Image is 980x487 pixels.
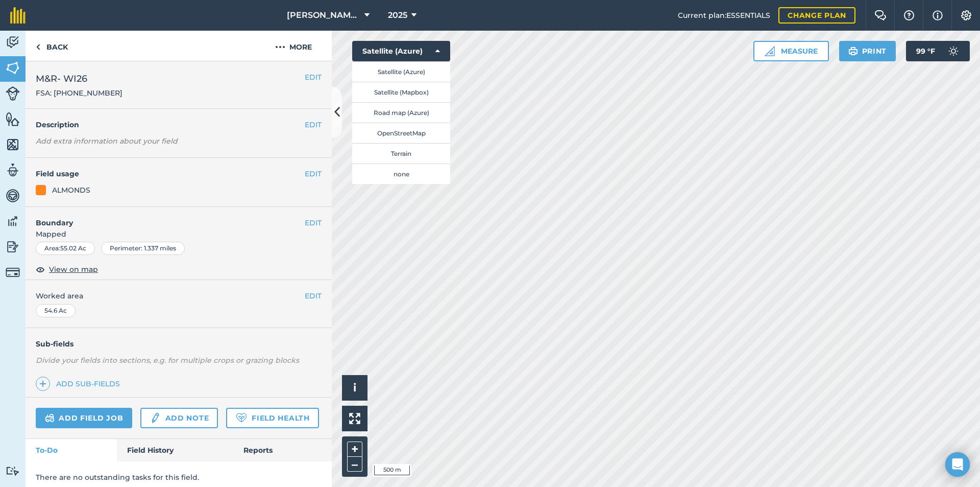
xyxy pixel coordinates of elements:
a: Add note [140,408,218,428]
img: svg+xml;base64,PD94bWwgdmVyc2lvbj0iMS4wIiBlbmNvZGluZz0idXRmLTgiPz4KPCEtLSBHZW5lcmF0b3I6IEFkb2JlIE... [6,214,20,229]
img: svg+xml;base64,PD94bWwgdmVyc2lvbj0iMS4wIiBlbmNvZGluZz0idXRmLTgiPz4KPCEtLSBHZW5lcmF0b3I6IEFkb2JlIE... [6,466,20,476]
a: Reports [233,439,332,461]
img: Ruler icon [765,46,775,56]
button: Satellite (Azure) [352,41,450,61]
img: svg+xml;base64,PHN2ZyB4bWxucz0iaHR0cDovL3d3dy53My5vcmcvMjAwMC9zdmciIHdpZHRoPSIxOCIgaGVpZ2h0PSIyNC... [36,263,45,275]
p: There are no outstanding tasks for this field. [36,472,322,483]
img: svg+xml;base64,PD94bWwgdmVyc2lvbj0iMS4wIiBlbmNvZGluZz0idXRmLTgiPz4KPCEtLSBHZW5lcmF0b3I6IEFkb2JlIE... [6,265,20,280]
button: Satellite (Azure) [352,61,450,82]
h4: Sub-fields [26,338,332,350]
a: To-Do [26,439,117,461]
img: svg+xml;base64,PD94bWwgdmVyc2lvbj0iMS4wIiBlbmNvZGluZz0idXRmLTgiPz4KPCEtLSBHZW5lcmF0b3I6IEFkb2JlIE... [6,86,20,101]
h4: Field usage [36,168,305,179]
span: 2025 [388,9,407,21]
button: OpenStreetMap [352,123,450,143]
button: View on map [36,263,98,275]
span: Current plan : ESSENTIALS [678,10,770,21]
span: M&R- WI26 [36,72,122,86]
h4: Description [36,119,322,130]
button: EDIT [305,217,322,228]
img: A question mark icon [903,10,915,20]
button: EDIT [305,119,322,130]
button: Road map (Azure) [352,102,450,123]
img: svg+xml;base64,PHN2ZyB4bWxucz0iaHR0cDovL3d3dy53My5vcmcvMjAwMC9zdmciIHdpZHRoPSI1NiIgaGVpZ2h0PSI2MC... [6,111,20,127]
img: svg+xml;base64,PHN2ZyB4bWxucz0iaHR0cDovL3d3dy53My5vcmcvMjAwMC9zdmciIHdpZHRoPSIxOSIgaGVpZ2h0PSIyNC... [848,45,858,57]
button: none [352,164,450,184]
span: FSA: [PHONE_NUMBER] [36,88,122,98]
button: More [255,31,332,61]
img: svg+xml;base64,PHN2ZyB4bWxucz0iaHR0cDovL3d3dy53My5vcmcvMjAwMC9zdmciIHdpZHRoPSI1NiIgaGVpZ2h0PSI2MC... [6,60,20,76]
img: svg+xml;base64,PHN2ZyB4bWxucz0iaHR0cDovL3d3dy53My5vcmcvMjAwMC9zdmciIHdpZHRoPSIxNyIgaGVpZ2h0PSIxNy... [933,9,943,21]
img: svg+xml;base64,PD94bWwgdmVyc2lvbj0iMS4wIiBlbmNvZGluZz0idXRmLTgiPz4KPCEtLSBHZW5lcmF0b3I6IEFkb2JlIE... [45,412,55,424]
span: i [353,381,356,394]
div: Area : 55.02 Ac [36,242,95,255]
img: svg+xml;base64,PHN2ZyB4bWxucz0iaHR0cDovL3d3dy53My5vcmcvMjAwMC9zdmciIHdpZHRoPSI5IiBoZWlnaHQ9IjI0Ii... [36,41,40,53]
div: 54.6 Ac [36,304,76,317]
img: svg+xml;base64,PD94bWwgdmVyc2lvbj0iMS4wIiBlbmNvZGluZz0idXRmLTgiPz4KPCEtLSBHZW5lcmF0b3I6IEFkb2JlIE... [943,41,964,61]
img: Four arrows, one pointing top left, one top right, one bottom right and the last bottom left [349,413,360,424]
div: Open Intercom Messenger [945,452,970,477]
a: Add sub-fields [36,377,124,391]
button: EDIT [305,72,322,83]
img: A cog icon [960,10,972,20]
em: Divide your fields into sections, e.g. for multiple crops or grazing blocks [36,356,299,365]
img: svg+xml;base64,PD94bWwgdmVyc2lvbj0iMS4wIiBlbmNvZGluZz0idXRmLTgiPz4KPCEtLSBHZW5lcmF0b3I6IEFkb2JlIE... [150,412,161,424]
a: Field History [117,439,233,461]
em: Add extra information about your field [36,136,178,146]
span: Mapped [26,228,332,240]
a: Back [26,31,78,61]
img: svg+xml;base64,PD94bWwgdmVyc2lvbj0iMS4wIiBlbmNvZGluZz0idXRmLTgiPz4KPCEtLSBHZW5lcmF0b3I6IEFkb2JlIE... [6,188,20,203]
a: Add field job [36,408,132,428]
button: EDIT [305,168,322,179]
img: svg+xml;base64,PHN2ZyB4bWxucz0iaHR0cDovL3d3dy53My5vcmcvMjAwMC9zdmciIHdpZHRoPSIyMCIgaGVpZ2h0PSIyNC... [275,41,285,53]
button: – [347,457,362,472]
span: [PERSON_NAME]/ M&R [287,9,360,21]
span: View on map [49,264,98,275]
button: + [347,442,362,457]
img: svg+xml;base64,PD94bWwgdmVyc2lvbj0iMS4wIiBlbmNvZGluZz0idXRmLTgiPz4KPCEtLSBHZW5lcmF0b3I6IEFkb2JlIE... [6,35,20,50]
button: Terrain [352,143,450,164]
div: ALMONDS [52,184,90,196]
img: svg+xml;base64,PHN2ZyB4bWxucz0iaHR0cDovL3d3dy53My5vcmcvMjAwMC9zdmciIHdpZHRoPSIxNCIgaGVpZ2h0PSIyNC... [39,378,46,390]
button: EDIT [305,290,322,302]
img: fieldmargin Logo [10,7,26,24]
span: Worked area [36,290,322,302]
img: svg+xml;base64,PD94bWwgdmVyc2lvbj0iMS4wIiBlbmNvZGluZz0idXRmLTgiPz4KPCEtLSBHZW5lcmF0b3I6IEFkb2JlIE... [6,163,20,178]
a: Field Health [226,408,318,428]
button: 99 °F [906,41,970,61]
button: Satellite (Mapbox) [352,82,450,102]
img: svg+xml;base64,PHN2ZyB4bWxucz0iaHR0cDovL3d3dy53My5vcmcvMjAwMC9zdmciIHdpZHRoPSI1NiIgaGVpZ2h0PSI2MC... [6,137,20,152]
div: Perimeter : 1.337 miles [101,242,185,255]
button: i [342,375,367,401]
img: svg+xml;base64,PD94bWwgdmVyc2lvbj0iMS4wIiBlbmNvZGluZz0idXRmLTgiPz4KPCEtLSBHZW5lcmF0b3I6IEFkb2JlIE... [6,239,20,254]
img: Two speech bubbles overlapping with the left bubble in the forefront [874,10,887,20]
button: Measure [753,41,829,61]
h4: Boundary [26,207,305,228]
a: Change plan [778,7,855,24]
button: Print [839,41,896,61]
span: 99 ° F [916,41,935,61]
